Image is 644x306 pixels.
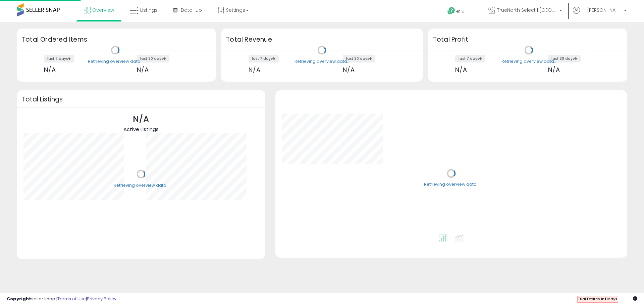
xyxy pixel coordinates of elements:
[87,296,116,302] a: Privacy Policy
[497,7,557,13] span: TrueNorth Select | [GEOGRAPHIC_DATA]
[573,7,627,22] a: Hi [PERSON_NAME]
[92,7,114,13] span: Overview
[7,296,116,302] div: seller snap | |
[88,58,143,64] div: Retrieving overview data..
[57,296,86,302] a: Terms of Use
[442,2,478,22] a: Help
[294,58,349,64] div: Retrieving overview data..
[604,296,608,302] b: 11
[501,58,556,64] div: Retrieving overview data..
[578,296,618,302] span: Trial Expires in days
[424,182,479,188] div: Retrieving overview data..
[181,7,202,13] span: DataHub
[140,7,158,13] span: Listings
[7,296,31,302] strong: Copyright
[455,9,465,14] span: Help
[582,7,622,13] span: Hi [PERSON_NAME]
[447,7,455,15] i: Get Help
[114,182,168,188] div: Retrieving overview data..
